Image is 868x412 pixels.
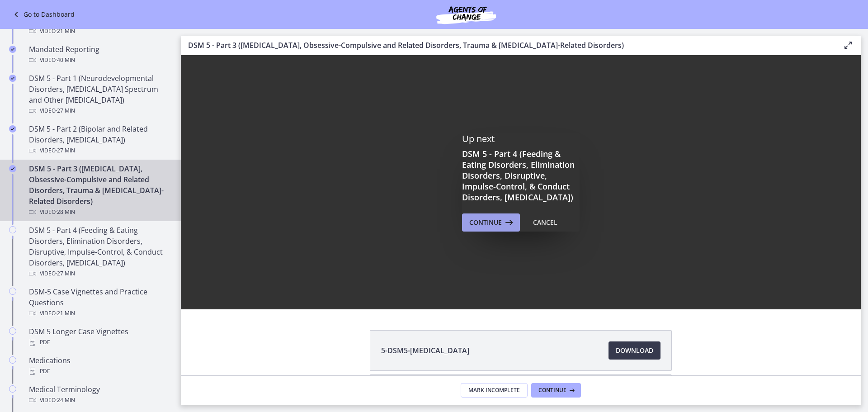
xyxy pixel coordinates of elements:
span: · 28 min [56,207,75,218]
div: Cancel [533,217,557,228]
i: Completed [9,46,16,53]
div: Video [29,105,170,116]
i: Completed [9,165,16,172]
button: Cancel [526,213,565,232]
h3: DSM 5 - Part 4 (Feeding & Eating Disorders, Elimination Disorders, Disruptive, Impulse-Control, &... [462,148,580,203]
p: Up next [462,133,580,145]
span: · 40 min [56,55,75,66]
img: Agents of Change [412,4,520,25]
i: Completed [9,75,16,82]
span: · 21 min [56,26,75,37]
span: Mark Incomplete [468,387,520,394]
div: Video [29,55,170,66]
span: · 27 min [56,105,75,116]
span: Download [616,345,653,356]
span: · 21 min [56,308,75,319]
div: Video [29,207,170,218]
button: Continue [531,383,581,398]
div: Video [29,145,170,156]
div: DSM-5 Case Vignettes and Practice Questions [29,286,170,319]
div: Video [29,268,170,279]
span: · 24 min [56,395,75,406]
button: Continue [462,213,520,232]
div: DSM 5 - Part 3 ([MEDICAL_DATA], Obsessive-Compulsive and Related Disorders, Trauma & [MEDICAL_DAT... [29,163,170,218]
div: DSM 5 Longer Case Vignettes [29,326,170,348]
div: DSM 5 - Part 2 (Bipolar and Related Disorders, [MEDICAL_DATA]) [29,123,170,156]
button: Mark Incomplete [461,383,528,398]
span: · 27 min [56,145,75,156]
i: Completed [9,125,16,133]
div: DSM 5 - Part 1 (Neurodevelopmental Disorders, [MEDICAL_DATA] Spectrum and Other [MEDICAL_DATA]) [29,73,170,116]
div: Medical Terminology [29,384,170,406]
span: Continue [469,217,502,228]
span: Continue [538,387,566,394]
div: PDF [29,337,170,348]
div: Video [29,26,170,37]
a: Go to Dashboard [11,9,75,20]
h3: DSM 5 - Part 3 ([MEDICAL_DATA], Obsessive-Compulsive and Related Disorders, Trauma & [MEDICAL_DAT... [188,40,828,51]
span: · 27 min [56,268,75,279]
div: PDF [29,366,170,377]
div: Mandated Reporting [29,44,170,66]
div: DSM 5 - Part 4 (Feeding & Eating Disorders, Elimination Disorders, Disruptive, Impulse-Control, &... [29,225,170,279]
div: Video [29,308,170,319]
span: 5-DSM5-[MEDICAL_DATA] [381,345,469,356]
a: Download [609,341,660,360]
div: Medications [29,355,170,377]
div: Video [29,395,170,406]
